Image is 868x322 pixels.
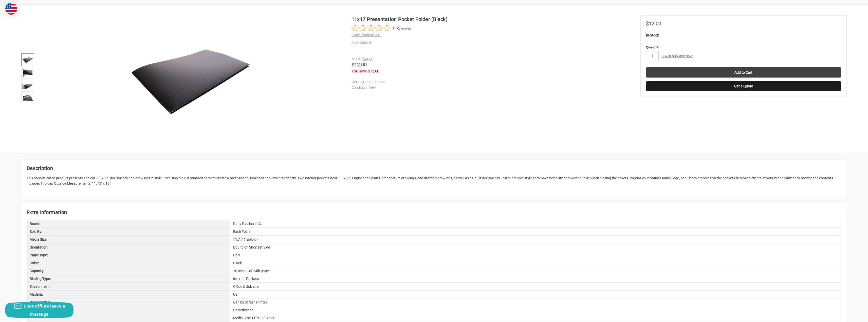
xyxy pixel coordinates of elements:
button: Chat offline leave a message [5,302,73,318]
div: Made in: [27,291,230,298]
div: Color: [27,259,230,267]
div: Media Size: 11" x 17" Sheet [230,314,841,322]
div: MSRP [352,56,361,62]
div: Environment: [27,283,230,290]
div: Orientation: [27,243,230,251]
div: Office & Job site [230,283,841,290]
dt: UPC: [352,80,359,85]
img: 11x17 2 pocket folder holds 11" x 17" documents and drawings [22,80,33,91]
p: This sophisticated product presents Tabloid 11" x 17" documents and drawings in style. Precision ... [27,176,841,186]
dd: New [352,85,630,90]
div: Poly [230,251,841,259]
p: In-Stock [646,33,841,38]
button: Get a Quote [646,81,841,91]
div: Internal Pockets [230,275,841,282]
div: Each Folder [230,228,841,235]
label: Quantity: [646,45,841,50]
h2: Extra Information [27,209,841,216]
dd: 816628015346 [352,80,630,85]
div: Bound on Shortest Side [230,243,841,251]
span: $12.00 [352,62,367,68]
span: Chat offline leave a message [24,303,65,317]
div: Capacity: [27,267,230,275]
div: 20 sheets of 24lb paper [230,267,841,275]
input: Add to Cart [646,67,841,78]
span: You save [352,69,367,73]
div: Brand: [27,220,230,228]
div: Sold By: [27,228,230,235]
a: Buy in bulk and save [661,54,693,58]
dt: SKU: [352,40,359,46]
div: Material: [27,306,230,314]
img: 11x17 Presentation Pocket Folder (Black) [22,92,33,103]
span: $12.00 [368,69,379,73]
div: Black [230,259,841,267]
img: duty and tax information for United States [5,3,17,15]
img: 11x17 Presentation Pocket Folder (Black) [22,54,33,65]
h2: Description [27,164,841,172]
div: US [230,291,841,298]
div: Media Size: [27,236,230,243]
div: Can be Screen Printed [230,298,841,306]
div: Presentation: [27,298,230,306]
div: Binding Type: [27,275,230,282]
dd: 530010 [352,40,632,46]
div: •: [27,314,230,322]
div: Ruby Paulina LLC. [230,220,841,228]
a: Ruby Paulina LLC. [352,33,381,37]
span: $12.00 [646,21,661,27]
div: Polyethylene [230,306,841,314]
div: Panel Type: [27,251,230,259]
img: 11x17 Presentation Pocket Folder (Black) [127,15,254,142]
button: Rated 0 out of 5 stars from 0 reviews. Jump to reviews. [352,24,411,32]
span: 0 Reviews [393,24,411,32]
span: $24.00 [362,57,373,62]
div: 11x17 (Tabloid) [230,236,841,243]
img: 11x17 Presentation Pocket Folder (Black) [22,67,33,78]
dt: Condition: [352,85,367,90]
h1: 11x17 Presentation Pocket Folder (Black) [352,15,632,23]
